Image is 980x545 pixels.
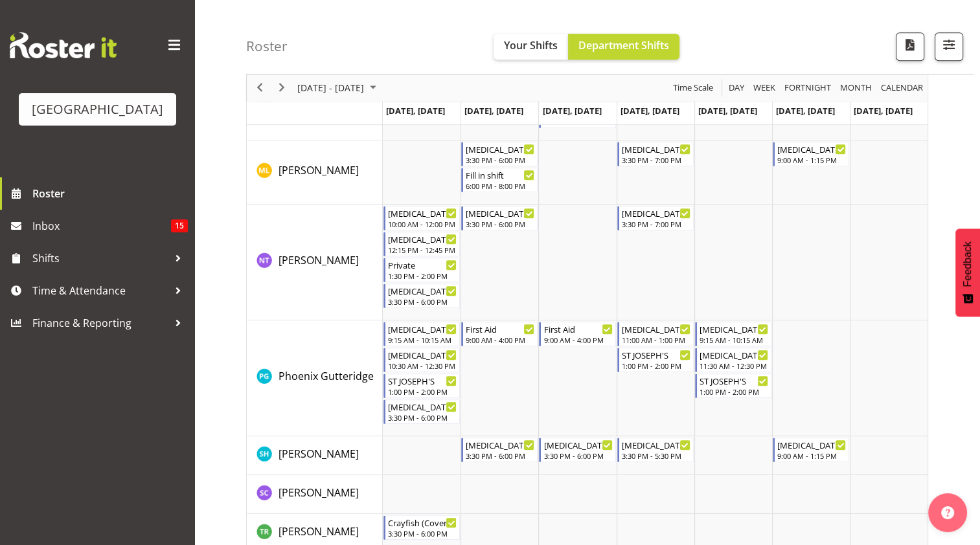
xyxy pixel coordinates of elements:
[388,219,457,229] div: 10:00 AM - 12:00 PM
[700,361,768,371] div: 11:30 AM - 12:30 PM
[461,438,538,462] div: Saelyn Healey"s event - T3 Squids Begin From Tuesday, August 12, 2025 at 3:30:00 PM GMT+12:00 End...
[539,438,615,462] div: Saelyn Healey"s event - T3 Oyster/Pvts Begin From Wednesday, August 13, 2025 at 3:30:00 PM GMT+12...
[388,335,457,345] div: 9:15 AM - 10:15 AM
[617,142,694,166] div: Mark Lieshout"s event - T3 Privates Begin From Thursday, August 14, 2025 at 3:30:00 PM GMT+12:00 ...
[622,322,690,335] div: [MEDICAL_DATA] TE KURA
[700,348,768,361] div: [MEDICAL_DATA] SBHS (boys)
[383,258,460,282] div: Nakita Tuuta"s event - Private Begin From Monday, August 11, 2025 at 1:30:00 PM GMT+12:00 Ends At...
[247,475,383,514] td: Stephen Cook resource
[466,142,534,155] div: [MEDICAL_DATA] Privates
[777,142,846,155] div: [MEDICAL_DATA] Crayfish/pvt
[622,361,690,371] div: 1:00 PM - 2:00 PM
[782,80,834,96] button: Fortnight
[672,80,714,96] span: Time Scale
[388,516,457,529] div: Crayfish (Cover)
[32,249,168,268] span: Shifts
[32,216,171,236] span: Inbox
[279,446,359,462] a: [PERSON_NAME]
[543,322,612,335] div: First Aid
[622,335,690,345] div: 11:00 AM - 1:00 PM
[296,80,365,96] span: [DATE] - [DATE]
[941,506,954,519] img: help-xxl-2.png
[838,80,874,96] button: Timeline Month
[247,436,383,475] td: Saelyn Healey resource
[279,447,359,461] span: [PERSON_NAME]
[388,206,457,219] div: [MEDICAL_DATA] Babies
[388,232,457,245] div: [MEDICAL_DATA] Privates
[247,205,383,320] td: Nakita Tuuta resource
[466,219,534,229] div: 3:30 PM - 6:00 PM
[695,373,771,398] div: Phoenix Gutteridge"s event - ST JOSEPH'S Begin From Friday, August 15, 2025 at 1:00:00 PM GMT+12:...
[622,348,690,361] div: ST JOSEPH'S
[622,206,690,219] div: [MEDICAL_DATA] Yep/Cray
[617,322,694,346] div: Phoenix Gutteridge"s event - T3 TE KURA Begin From Thursday, August 14, 2025 at 11:00:00 AM GMT+1...
[962,241,974,287] span: Feedback
[279,369,374,383] span: Phoenix Gutteridge
[388,361,457,371] div: 10:30 AM - 12:30 PM
[839,80,873,96] span: Month
[388,296,457,307] div: 3:30 PM - 6:00 PM
[617,438,694,462] div: Saelyn Healey"s event - T3 Oys/squ/Yep Begin From Thursday, August 14, 2025 at 3:30:00 PM GMT+12:...
[388,412,457,423] div: 3:30 PM - 6:00 PM
[383,232,460,256] div: Nakita Tuuta"s event - T3 Privates Begin From Monday, August 11, 2025 at 12:15:00 PM GMT+12:00 En...
[388,245,457,255] div: 12:15 PM - 12:45 PM
[700,322,768,335] div: [MEDICAL_DATA][GEOGRAPHIC_DATA]
[466,438,534,451] div: [MEDICAL_DATA] Squids
[247,320,383,436] td: Phoenix Gutteridge resource
[388,374,457,387] div: ST JOSEPH'S
[880,80,924,96] span: calendar
[543,438,612,451] div: [MEDICAL_DATA] Oyster/Pvts
[698,105,757,117] span: [DATE], [DATE]
[383,284,460,308] div: Nakita Tuuta"s event - T3 Crayfish Begin From Monday, August 11, 2025 at 3:30:00 PM GMT+12:00 End...
[246,39,288,54] h4: Roster
[461,142,538,166] div: Mark Lieshout"s event - T3 Privates Begin From Tuesday, August 12, 2025 at 3:30:00 PM GMT+12:00 E...
[388,386,457,397] div: 1:00 PM - 2:00 PM
[617,348,694,372] div: Phoenix Gutteridge"s event - ST JOSEPH'S Begin From Thursday, August 14, 2025 at 1:00:00 PM GMT+1...
[388,284,457,297] div: [MEDICAL_DATA] Crayfish
[279,252,359,268] a: [PERSON_NAME]
[466,181,534,191] div: 6:00 PM - 8:00 PM
[466,155,534,165] div: 3:30 PM - 6:00 PM
[466,206,534,219] div: [MEDICAL_DATA] Crayfish
[879,80,926,96] button: Month
[279,163,359,177] span: [PERSON_NAME]
[279,485,359,500] span: [PERSON_NAME]
[751,80,778,96] button: Timeline Week
[388,348,457,361] div: [MEDICAL_DATA] [GEOGRAPHIC_DATA]
[32,281,168,300] span: Time & Attendance
[695,348,771,372] div: Phoenix Gutteridge"s event - T3 SBHS (boys) Begin From Friday, August 15, 2025 at 11:30:00 AM GMT...
[383,206,460,230] div: Nakita Tuuta"s event - T3 Babies Begin From Monday, August 11, 2025 at 10:00:00 AM GMT+12:00 Ends...
[777,438,846,451] div: [MEDICAL_DATA] Pvts/Crayfish
[247,140,383,205] td: Mark Lieshout resource
[295,80,382,96] button: August 2025
[251,80,269,96] button: Previous
[388,258,457,271] div: Private
[727,80,746,96] span: Day
[388,400,457,413] div: [MEDICAL_DATA] Yellow Eyed Penguins
[383,373,460,398] div: Phoenix Gutteridge"s event - ST JOSEPH'S Begin From Monday, August 11, 2025 at 1:00:00 PM GMT+12:...
[727,80,747,96] button: Timeline Day
[466,168,534,181] div: Fill in shift
[773,438,849,462] div: Saelyn Healey"s event - T3 Pvts/Crayfish Begin From Saturday, August 16, 2025 at 9:00:00 AM GMT+1...
[752,80,777,96] span: Week
[273,80,291,96] button: Next
[777,450,846,461] div: 9:00 AM - 1:15 PM
[271,74,293,102] div: next period
[955,228,980,317] button: Feedback - Show survey
[461,168,538,192] div: Mark Lieshout"s event - Fill in shift Begin From Tuesday, August 12, 2025 at 6:00:00 PM GMT+12:00...
[464,105,523,117] span: [DATE], [DATE]
[32,100,163,119] div: [GEOGRAPHIC_DATA]
[249,74,271,102] div: previous period
[776,105,835,117] span: [DATE], [DATE]
[935,32,963,61] button: Filter Shifts
[578,38,669,52] span: Department Shifts
[700,386,768,397] div: 1:00 PM - 2:00 PM
[461,322,538,346] div: Phoenix Gutteridge"s event - First Aid Begin From Tuesday, August 12, 2025 at 9:00:00 AM GMT+12:0...
[896,32,924,61] button: Download a PDF of the roster according to the set date range.
[171,219,188,232] span: 15
[466,335,534,345] div: 9:00 AM - 4:00 PM
[568,34,679,60] button: Department Shifts
[621,105,679,117] span: [DATE], [DATE]
[279,524,359,539] a: [PERSON_NAME]
[279,253,359,267] span: [PERSON_NAME]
